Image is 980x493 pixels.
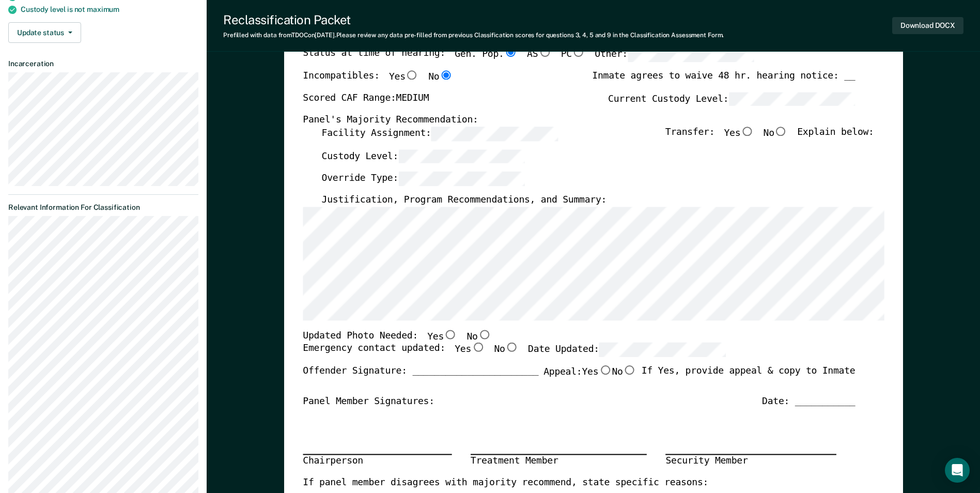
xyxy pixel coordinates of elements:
input: Yes [444,330,457,339]
label: No [466,330,491,343]
div: Status at time of hearing: [303,48,754,70]
div: Panel Member Signatures: [303,395,434,408]
label: Current Custody Level: [608,92,855,106]
label: Override Type: [321,172,525,187]
input: Other: [628,48,754,62]
input: Gen. Pop. [504,48,517,57]
input: Yes [405,70,418,80]
label: Date Updated: [528,343,726,357]
label: Yes [724,127,754,141]
label: Justification, Program Recommendations, and Summary: [321,194,606,207]
div: Offender Signature: _______________________ If Yes, provide appeal & copy to Inmate [303,365,855,395]
div: Security Member [665,454,836,468]
div: Custody level is not [21,5,198,14]
dt: Relevant Information For Classification [8,203,198,212]
label: No [428,70,453,84]
label: Yes [582,365,612,379]
input: Yes [740,127,754,136]
input: Override Type: [398,172,525,187]
label: Scored CAF Range: MEDIUM [303,92,429,106]
div: Incompatibles: [303,70,453,92]
input: AS [538,48,551,57]
input: Current Custody Level: [728,92,855,106]
label: No [763,127,787,141]
input: Custody Level: [398,149,525,164]
div: Treatment Member [471,454,647,468]
button: Update status [8,22,81,43]
label: No [612,365,636,379]
label: Gen. Pop. [455,48,518,62]
span: maximum [87,5,119,13]
input: Facility Assignment: [431,127,557,141]
input: PC [572,48,585,57]
label: Other: [595,48,754,62]
input: Yes [471,343,485,352]
div: Open Intercom Messenger [945,458,970,483]
div: Emergency contact updated: [303,343,726,365]
input: No [774,127,788,136]
label: Yes [427,330,457,343]
div: Prefilled with data from TDOC on [DATE] . Please review any data pre-filled from previous Classif... [223,32,724,39]
div: Reclassification Packet [223,12,724,27]
label: Yes [455,343,485,357]
input: No [439,70,453,80]
label: Custody Level: [321,149,525,164]
label: AS [527,48,551,62]
div: Updated Photo Needed: [303,330,491,343]
input: Yes [598,365,612,375]
div: Date: ___________ [762,395,855,408]
label: Appeal: [543,365,636,387]
label: PC [561,48,585,62]
input: No [477,330,491,339]
input: No [623,365,636,375]
div: Panel's Majority Recommendation: [303,115,855,127]
button: Download DOCX [892,17,963,34]
div: Chairperson [303,454,452,468]
dt: Incarceration [8,59,198,68]
label: If panel member disagrees with majority recommend, state specific reasons: [303,477,708,489]
label: No [494,343,518,357]
label: Facility Assignment: [321,127,557,141]
input: Date Updated: [599,343,726,357]
input: No [505,343,518,352]
div: Transfer: Explain below: [665,127,874,149]
label: Yes [389,70,419,84]
div: Inmate agrees to waive 48 hr. hearing notice: __ [592,70,855,92]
